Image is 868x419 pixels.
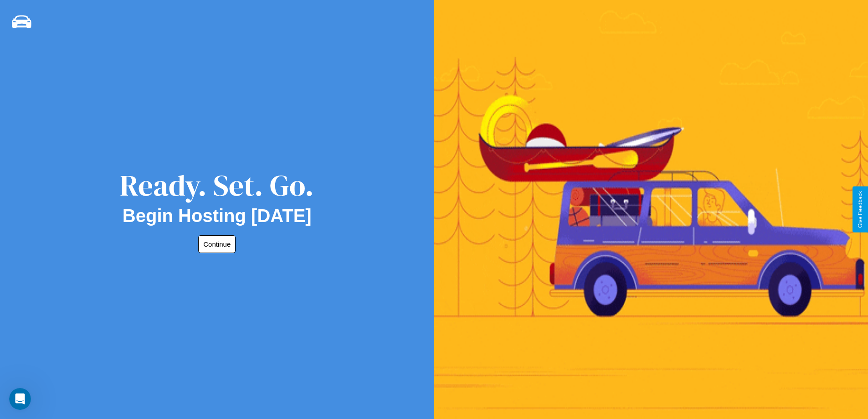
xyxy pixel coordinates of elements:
[123,206,312,226] h2: Begin Hosting [DATE]
[9,388,31,410] iframe: Intercom live chat
[857,191,863,228] div: Give Feedback
[198,235,236,253] button: Continue
[120,165,314,206] div: Ready. Set. Go.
